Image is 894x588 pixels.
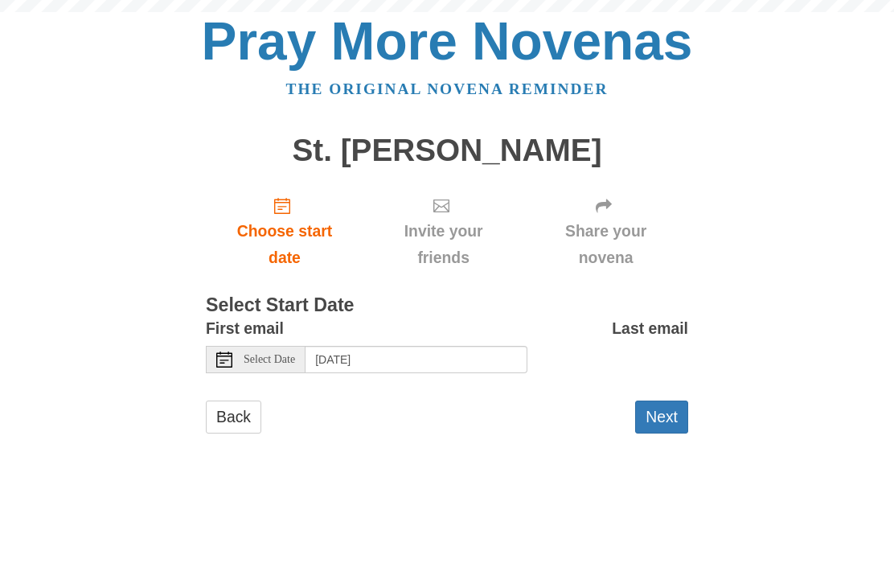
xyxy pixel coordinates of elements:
div: Click "Next" to confirm your start date first. [523,183,688,279]
a: Back [206,401,261,434]
span: Select Date [244,354,295,365]
div: Click "Next" to confirm your start date first. [363,183,523,279]
h1: St. [PERSON_NAME] [206,134,688,168]
span: Share your novena [539,218,672,271]
h3: Select Start Date [206,295,688,316]
a: The original novena reminder [286,80,609,97]
label: First email [206,315,284,342]
label: Last email [612,315,688,342]
span: Choose start date [222,218,347,271]
button: Next [635,401,688,434]
a: Choose start date [206,183,363,279]
span: Invite your friends [379,218,507,271]
a: Pray More Novenas [202,11,693,71]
